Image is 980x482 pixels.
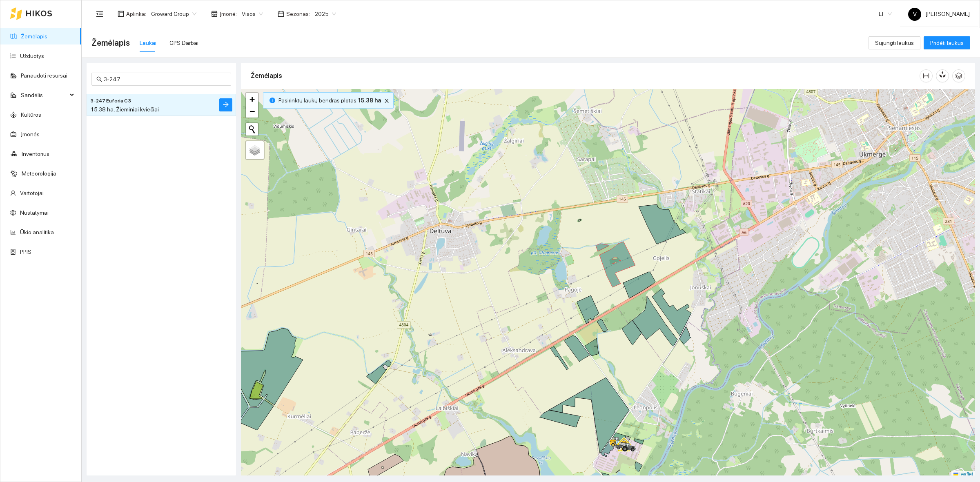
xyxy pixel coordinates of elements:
button: Pridėti laukus [924,36,970,49]
button: column-width [920,69,933,82]
a: Meteorologija [22,170,56,177]
button: arrow-right [219,98,232,111]
span: Įmonė : [220,9,237,18]
b: 15.38 ha [358,97,381,104]
span: Žemėlapis [91,36,130,49]
span: close [382,98,391,104]
span: Pasirinktų laukų bendras plotas : [278,96,381,105]
span: Groward Group [151,8,196,20]
span: Sujungti laukus [875,38,914,47]
span: layout [118,11,124,17]
span: info-circle [269,98,275,103]
span: 3-247 Euforia C3 [90,97,131,105]
span: search [96,76,102,82]
a: Zoom out [246,105,258,118]
span: calendar [278,11,284,17]
div: Žemėlapis [251,64,920,87]
a: Įmonės [21,131,40,138]
span: Sandėlis [21,87,67,103]
a: Layers [246,141,264,159]
span: Pridėti laukus [930,38,964,47]
span: Visos [242,8,263,20]
span: 2025 [315,8,336,20]
span: Sezonas : [286,9,310,18]
span: LT [879,8,892,20]
a: Inventorius [22,151,49,157]
span: 15.38 ha, Žieminiai kviečiai [90,106,159,113]
button: close [382,96,392,106]
span: − [249,106,255,116]
button: Sujungti laukus [869,36,920,49]
a: Ūkio analitika [20,229,54,235]
span: column-width [920,73,932,79]
span: + [249,94,255,104]
span: Aplinka : [126,9,146,18]
button: menu-fold [91,6,108,22]
a: Žemėlapis [21,33,47,40]
div: GPS Darbai [169,38,198,47]
a: Panaudoti resursai [21,72,67,79]
div: Laukai [140,38,156,47]
a: Zoom in [246,93,258,105]
a: Nustatymai [20,209,49,216]
span: menu-fold [96,10,103,18]
span: [PERSON_NAME] [908,11,970,17]
a: Sujungti laukus [869,40,920,46]
a: Pridėti laukus [924,40,970,46]
a: Užduotys [20,53,44,59]
a: Vartotojai [20,190,44,196]
span: V [913,8,917,21]
a: PPIS [20,249,31,255]
input: Paieška [104,75,226,84]
span: shop [211,11,218,17]
a: Kultūros [21,111,41,118]
a: Leaflet [953,471,973,477]
button: Initiate a new search [246,123,258,135]
span: arrow-right [223,101,229,109]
